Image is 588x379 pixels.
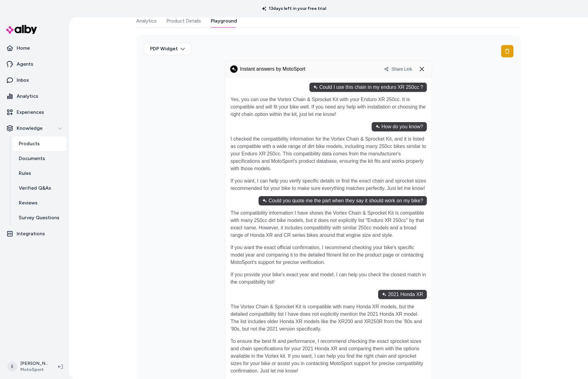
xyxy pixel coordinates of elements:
[13,181,67,196] a: Verified Q&As
[17,230,45,237] p: Integrations
[17,93,38,100] p: Analytics
[2,73,67,88] a: Inbox
[7,362,17,372] span: E
[150,45,178,52] span: PDP Widget
[20,360,48,367] p: [PERSON_NAME]
[4,357,53,377] button: E[PERSON_NAME]MotoSport
[2,105,67,120] a: Experiences
[19,170,31,177] p: Rules
[136,15,157,27] button: Analytics
[19,184,51,192] p: Verified Q&As
[144,42,192,55] button: PDP Widget
[13,151,67,166] a: Documents
[2,41,67,56] a: Home
[2,226,67,241] a: Integrations
[6,25,37,34] img: alby Logo
[19,214,59,221] p: Survey Questions
[258,6,330,12] p: 13 days left in your free trial
[17,60,33,68] p: Agents
[17,125,43,132] p: Knowledge
[13,166,67,181] a: Rules
[17,44,30,52] p: Home
[211,15,237,27] button: Playground
[17,109,44,116] p: Experiences
[2,57,67,72] a: Agents
[166,15,201,27] button: Product Details
[2,89,67,104] a: Analytics
[13,136,67,151] a: Products
[19,140,40,147] p: Products
[19,155,45,162] p: Documents
[13,210,67,225] a: Survey Questions
[2,121,67,136] button: Knowledge
[20,367,48,373] span: MotoSport
[13,196,67,210] a: Reviews
[19,199,38,207] p: Reviews
[17,76,29,84] p: Inbox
